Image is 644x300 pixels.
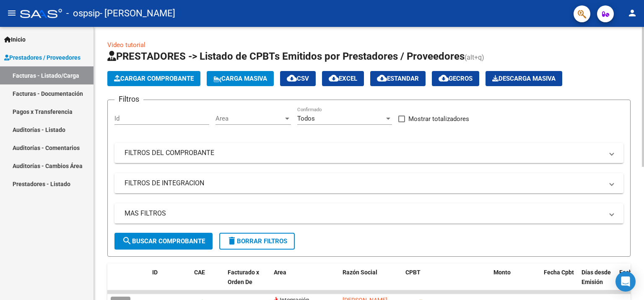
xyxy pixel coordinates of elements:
[377,73,387,83] mat-icon: cloud_download
[122,236,132,246] mat-icon: search
[322,71,364,86] button: EXCEL
[114,143,623,163] mat-expansion-panel-header: FILTROS DEL COMPROBANTE
[114,233,213,250] button: Buscar Comprobante
[408,114,469,124] span: Mostrar totalizadores
[194,269,205,276] span: CAE
[114,75,194,82] span: Cargar Comprobante
[439,73,449,83] mat-icon: cloud_download
[216,115,283,122] span: Area
[615,271,636,292] div: Open Intercom Messenger
[493,269,511,276] span: Monto
[122,237,205,245] span: Buscar Comprobante
[114,173,623,193] mat-expansion-panel-header: FILTROS DE INTEGRACION
[207,71,274,86] button: Carga Masiva
[125,209,603,218] mat-panel-title: MAS FILTROS
[100,4,175,23] span: - [PERSON_NAME]
[4,35,26,44] span: Inicio
[107,71,200,86] button: Cargar Comprobante
[219,233,295,250] button: Borrar Filtros
[66,4,100,23] span: - ospsip
[405,269,421,276] span: CPBT
[465,53,484,61] span: (alt+q)
[544,269,574,276] span: Fecha Cpbt
[492,75,556,82] span: Descarga Masiva
[152,269,158,276] span: ID
[582,269,611,285] span: Días desde Emisión
[432,71,479,86] button: Gecros
[370,71,426,86] button: Estandar
[274,269,286,276] span: Area
[486,71,562,86] app-download-masive: Descarga masiva de comprobantes (adjuntos)
[7,8,17,18] mat-icon: menu
[627,8,637,18] mat-icon: person
[228,269,259,285] span: Facturado x Orden De
[125,148,603,158] mat-panel-title: FILTROS DEL COMPROBANTE
[280,71,316,86] button: CSV
[287,73,297,83] mat-icon: cloud_download
[4,53,80,62] span: Prestadores / Proveedores
[439,75,473,82] span: Gecros
[114,203,623,224] mat-expansion-panel-header: MAS FILTROS
[213,75,267,82] span: Carga Masiva
[107,50,465,62] span: PRESTADORES -> Listado de CPBTs Emitidos por Prestadores / Proveedores
[227,236,237,246] mat-icon: delete
[343,269,377,276] span: Razón Social
[329,75,357,82] span: EXCEL
[329,73,339,83] mat-icon: cloud_download
[287,75,309,82] span: CSV
[227,237,287,245] span: Borrar Filtros
[107,41,145,49] a: Video tutorial
[114,93,143,105] h3: Filtros
[125,179,603,188] mat-panel-title: FILTROS DE INTEGRACION
[619,269,643,285] span: Fecha Recibido
[377,75,419,82] span: Estandar
[486,71,562,86] button: Descarga Masiva
[297,115,315,122] span: Todos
